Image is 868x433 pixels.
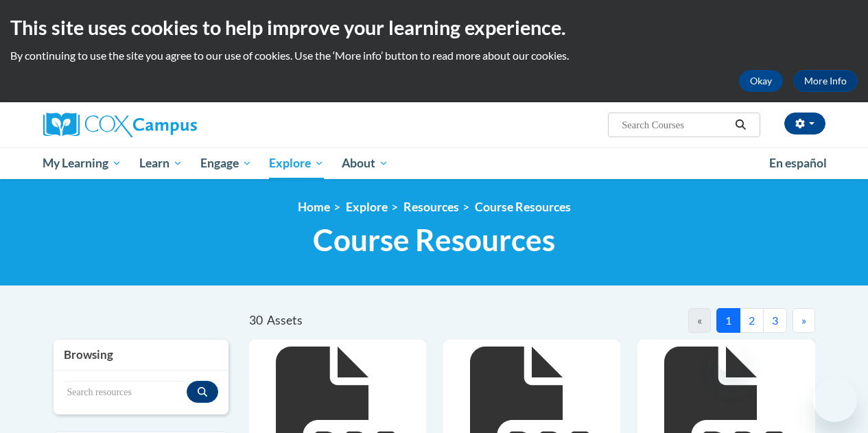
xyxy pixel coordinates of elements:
a: Explore [260,148,333,179]
a: Explore [346,200,388,214]
a: My Learning [34,148,131,179]
a: En español [760,149,836,178]
a: Home [298,200,330,214]
button: Search resources [187,381,218,403]
a: Learn [130,148,191,179]
a: Resources [403,200,459,214]
a: Engage [191,148,261,179]
p: By continuing to use the site you agree to our use of cookies. Use the ‘More info’ button to read... [10,48,858,63]
button: Account Settings [784,113,825,134]
span: » [801,314,806,327]
div: Main menu [33,148,836,179]
button: Next [793,308,815,333]
span: Course Resources [313,222,555,258]
span: Engage [200,155,252,172]
span: 30 [249,313,263,327]
button: Search [730,117,751,133]
a: Cox Campus [43,113,290,137]
span: Explore [269,155,324,172]
nav: Pagination Navigation [532,308,815,333]
span: Learn [139,155,183,172]
a: Course Resources [475,200,571,214]
button: 3 [763,308,787,333]
button: Okay [739,70,783,92]
button: 2 [740,308,764,333]
button: 1 [716,308,740,333]
a: About [333,148,397,179]
span: Assets [267,313,303,327]
span: My Learning [43,155,121,172]
input: Search resources [64,381,187,404]
img: Cox Campus [43,113,197,137]
iframe: Button to launch messaging window [813,378,857,422]
h2: This site uses cookies to help improve your learning experience. [10,14,858,41]
input: Search Courses [620,117,730,133]
span: En español [769,156,827,170]
span: About [342,155,388,172]
a: More Info [793,70,858,92]
h3: Browsing [64,347,218,363]
iframe: Close message [717,345,744,373]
